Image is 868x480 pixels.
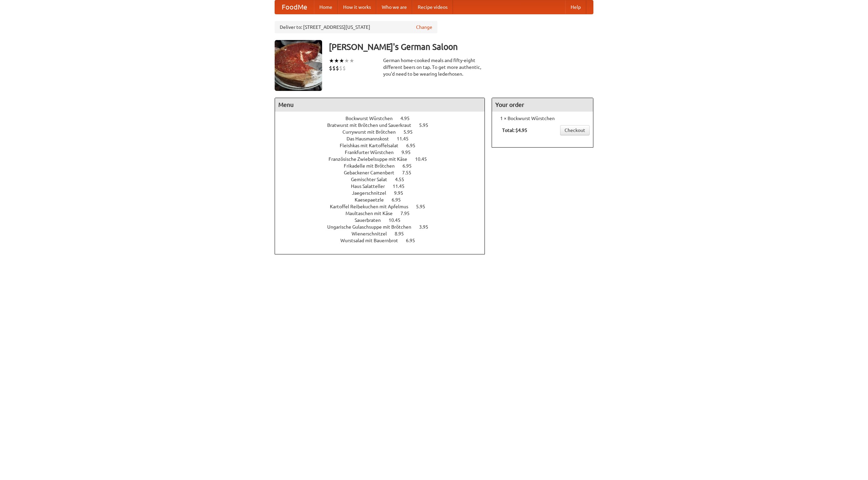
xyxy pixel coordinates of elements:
span: 8.95 [395,231,411,236]
span: Kaesepaetzle [355,197,391,203]
a: Jaegerschnitzel 9.95 [352,190,416,196]
li: ★ [349,57,354,64]
span: Gebackener Camenbert [344,170,401,175]
span: Kartoffel Reibekuchen mit Apfelmus [330,204,415,209]
span: 6.95 [406,238,422,243]
span: 7.95 [400,211,416,216]
span: Das Hausmannskost [347,136,396,141]
span: 6.95 [402,163,418,169]
li: ★ [334,57,339,64]
a: Frikadelle mit Brötchen 6.95 [344,163,424,169]
span: Jaegerschnitzel [352,190,393,196]
li: $ [336,64,339,72]
li: ★ [339,57,344,64]
a: Wurstsalad mit Bauernbrot 6.95 [340,238,428,243]
span: Maultaschen mit Käse [346,211,399,216]
span: Wurstsalad mit Bauernbrot [340,238,405,243]
a: Currywurst mit Brötchen 5.95 [342,129,425,135]
a: Checkout [560,125,590,135]
span: 7.55 [402,170,418,175]
a: Haus Salatteller 11.45 [351,184,417,189]
span: 9.95 [394,190,410,196]
li: $ [332,64,336,72]
span: Frikadelle mit Brötchen [344,163,401,169]
a: Change [416,24,432,31]
span: 10.45 [415,156,434,162]
span: Ungarische Gulaschsuppe mit Brötchen [327,224,418,230]
a: Sauerbraten 10.45 [355,217,413,223]
a: FoodMe [275,0,314,14]
a: Help [565,0,586,14]
li: ★ [329,57,334,64]
span: Französische Zwiebelsuppe mit Käse [329,156,414,162]
h4: Menu [275,98,485,112]
a: Wienerschnitzel 8.95 [352,231,416,236]
span: Haus Salatteller [351,184,392,189]
span: 5.95 [403,129,419,135]
span: 6.95 [392,197,408,203]
h4: Your order [492,98,593,112]
span: 5.95 [416,204,432,209]
b: Total: $4.95 [502,128,527,133]
li: $ [342,64,346,72]
span: 6.95 [406,143,422,148]
a: Bratwurst mit Brötchen und Sauerkraut 5.95 [327,122,441,128]
span: 9.95 [401,150,417,155]
a: Frankfurter Würstchen 9.95 [345,150,423,155]
li: $ [329,64,332,72]
span: 5.95 [419,122,435,128]
span: Frankfurter Würstchen [345,150,400,155]
span: 3.95 [419,224,435,230]
li: $ [339,64,342,72]
span: Currywurst mit Brötchen [342,129,402,135]
span: 11.45 [393,184,411,189]
a: Bockwurst Würstchen 4.95 [346,116,422,121]
span: Gemischter Salat [351,177,394,182]
div: German home-cooked meals and fifty-eight different beers on tap. To get more authentic, you'd nee... [383,57,485,77]
img: angular.jpg [275,40,322,91]
span: 10.45 [389,217,407,223]
a: Home [314,0,338,14]
a: Maultaschen mit Käse 7.95 [346,211,422,216]
a: Who we are [376,0,412,14]
span: Fleishkas mit Kartoffelsalat [340,143,405,148]
a: Gebackener Camenbert 7.55 [344,170,424,175]
a: Kartoffel Reibekuchen mit Apfelmus 5.95 [330,204,438,209]
a: Fleishkas mit Kartoffelsalat 6.95 [340,143,428,148]
span: Bratwurst mit Brötchen und Sauerkraut [327,122,418,128]
a: Ungarische Gulaschsuppe mit Brötchen 3.95 [327,224,441,230]
a: Gemischter Salat 4.55 [351,177,417,182]
span: 4.95 [400,116,416,121]
span: Wienerschnitzel [352,231,394,236]
span: 11.45 [397,136,415,141]
span: Bockwurst Würstchen [346,116,399,121]
a: How it works [338,0,376,14]
a: Recipe videos [412,0,453,14]
span: 4.55 [395,177,411,182]
a: Das Hausmannskost 11.45 [347,136,421,141]
a: Kaesepaetzle 6.95 [355,197,413,203]
li: 1 × Bockwurst Würstchen [495,115,590,122]
a: Französische Zwiebelsuppe mit Käse 10.45 [329,156,439,162]
span: Sauerbraten [355,217,388,223]
li: ★ [344,57,349,64]
h3: [PERSON_NAME]'s German Saloon [329,40,593,54]
div: Deliver to: [STREET_ADDRESS][US_STATE] [275,21,437,33]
